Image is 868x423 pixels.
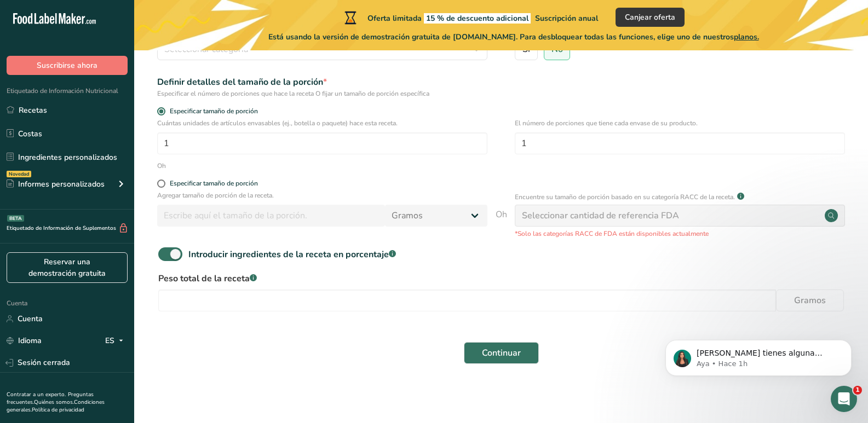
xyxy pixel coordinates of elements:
font: Especificar tamaño de porción [170,179,258,188]
font: Está usando la versión de demostración gratuita de [DOMAIN_NAME]. Para desbloquear todas las func... [268,32,734,42]
button: Continuar [464,342,539,364]
iframe: Mensaje de notificaciones del intercomunicador [649,317,868,393]
font: Informes personalizados [18,179,105,189]
font: Ingredientes personalizados [18,152,117,163]
font: planos. [734,32,759,42]
font: Cuenta [18,314,43,324]
font: Cuenta [7,299,27,308]
font: Idioma [18,335,42,346]
a: Reservar una demostración gratuita [7,252,128,283]
font: 1 [855,386,860,393]
font: Agregar tamaño de porción de la receta. [157,191,274,200]
a: Política de privacidad [32,406,84,414]
font: Oferta limitada [367,13,422,24]
font: 15 % de descuento adicional [426,13,528,24]
font: Canjear oferta [625,12,675,22]
a: Contratar a un experto. [7,391,66,398]
font: El número de porciones que tiene cada envase de su producto. [515,119,698,128]
font: Especificar tamaño de porción [170,107,258,115]
font: Oh [157,161,166,170]
font: Peso total de la receta [158,273,250,285]
a: Quiénes somos. [34,398,74,406]
a: Preguntas frecuentes. [7,391,94,406]
font: Cuántas unidades de artículos envasables (ej., botella o paquete) hace esta receta. [157,119,398,128]
font: Seleccionar cantidad de referencia FDA [522,210,679,222]
input: Escribe aquí el tamaño de la porción. [157,205,385,227]
font: Etiquetado de Información de Suplementos [7,224,116,232]
a: Condiciones generales. [7,398,105,414]
font: BETA [9,215,22,222]
font: Continuar [482,347,521,359]
font: Gramos [794,294,826,306]
button: Gramos [776,289,844,311]
button: Canjear oferta [616,8,685,27]
font: Recetas [19,105,47,115]
font: Definir detalles del tamaño de la porción [157,76,323,88]
font: Suscribirse ahora [37,60,97,71]
font: Oh [496,208,507,221]
font: ES [105,335,114,346]
font: *Solo las categorías RACC de FDA están disponibles actualmente [515,229,709,238]
font: Especificar el número de porciones que hace la receta O fijar un tamaño de porción específica [157,89,429,98]
font: Encuentre su tamaño de porción basado en su categoría RACC de la receta. [515,193,735,201]
font: Sesión cerrada [18,357,70,368]
font: Introducir ingredientes de la receta en porcentaje [188,248,389,260]
font: Etiquetado de Información Nutricional [7,86,118,95]
font: Suscripción anual [535,13,598,24]
iframe: Chat en vivo de Intercom [831,386,857,412]
font: Novedad [9,171,29,177]
font: Costas [18,129,42,139]
button: Suscribirse ahora [7,56,128,75]
font: Reservar una demostración gratuita [28,257,106,279]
